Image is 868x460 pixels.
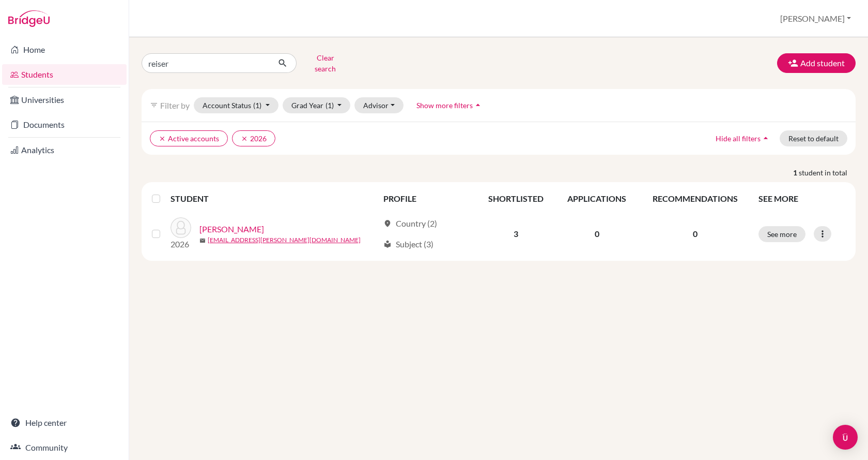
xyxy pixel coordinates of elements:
[476,186,555,211] th: SHORTLISTED
[253,101,261,110] span: (1)
[199,223,264,235] a: [PERSON_NAME]
[476,211,555,257] td: 3
[383,240,392,248] span: local_library
[2,90,127,110] a: Universities
[297,50,354,77] button: Clear search
[383,217,437,230] div: Country (2)
[555,211,639,257] td: 0
[416,101,473,110] span: Show more filters
[2,64,127,85] a: Students
[326,101,334,110] span: (1)
[2,412,127,433] a: Help center
[780,130,847,146] button: Reset to default
[2,437,127,458] a: Community
[283,97,351,113] button: Grad Year(1)
[2,39,127,60] a: Home
[383,219,392,228] span: location_on
[761,133,771,143] i: arrow_drop_up
[776,9,856,28] button: [PERSON_NAME]
[716,134,761,143] span: Hide all filters
[2,114,127,135] a: Documents
[171,217,191,238] img: Reiser, Janka
[142,53,270,73] input: Find student by name...
[232,130,275,146] button: clear2026
[194,97,278,113] button: Account Status(1)
[777,53,856,73] button: Add student
[555,186,639,211] th: APPLICATIONS
[2,140,127,160] a: Analytics
[645,228,746,240] p: 0
[199,238,206,244] span: mail
[758,226,805,242] button: See more
[707,130,780,146] button: Hide all filtersarrow_drop_up
[639,186,752,211] th: RECOMMENDATIONS
[150,130,228,146] button: clearActive accounts
[833,425,858,450] div: Open Intercom Messenger
[8,10,50,27] img: Bridge-U
[799,167,856,178] span: student in total
[383,238,433,250] div: Subject (3)
[354,97,404,113] button: Advisor
[171,186,377,211] th: STUDENT
[171,238,191,250] p: 2026
[160,100,190,110] span: Filter by
[150,101,158,109] i: filter_list
[241,135,248,142] i: clear
[208,235,361,245] a: [EMAIL_ADDRESS][PERSON_NAME][DOMAIN_NAME]
[377,186,476,211] th: PROFILE
[159,135,166,142] i: clear
[793,167,799,178] strong: 1
[752,186,851,211] th: SEE MORE
[408,97,492,113] button: Show more filtersarrow_drop_up
[473,100,483,110] i: arrow_drop_up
